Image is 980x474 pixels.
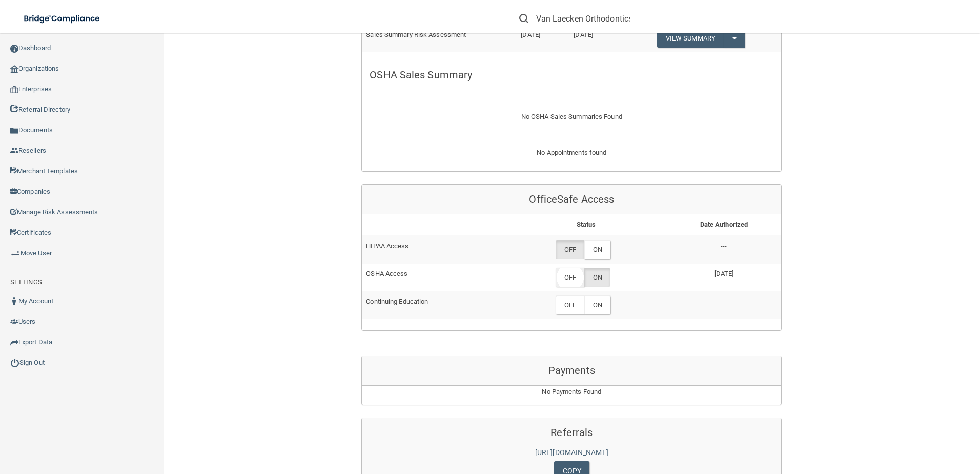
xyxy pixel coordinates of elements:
[584,240,610,259] label: ON
[657,29,724,48] a: View Summary
[536,9,630,28] input: Search
[556,240,584,259] label: OFF
[15,8,110,29] img: bridge_compliance_login_screen.278c3ca4.svg
[556,295,584,314] label: OFF
[370,69,773,81] h5: OSHA Sales Summary
[505,214,666,235] th: Status
[666,214,781,235] th: Date Authorized
[10,127,18,135] img: icon-documents.8dae5593.png
[10,276,42,288] label: SETTINGS
[519,14,528,23] img: ic-search.3b580494.png
[556,268,584,287] label: OFF
[569,24,632,52] td: [DATE]
[362,356,781,386] div: Payments
[362,185,781,214] div: OfficeSafe Access
[10,358,19,367] img: ic_power_dark.7ecde6b1.png
[10,65,18,73] img: organization-icon.f8decf85.png
[10,318,18,326] img: icon-users.e205127d.png
[10,248,21,259] img: briefcase.64adab9b.png
[10,297,18,305] img: ic_user_dark.df1a06c3.png
[362,24,517,52] td: Sales Summary Risk Assessment
[670,295,777,308] p: ---
[670,240,777,252] p: ---
[362,264,505,291] td: OSHA Access
[362,291,505,319] td: Continuing Education
[10,147,18,155] img: ic_reseller.de258add.png
[362,147,781,171] div: No Appointments found
[362,235,505,263] td: HIPAA Access
[584,268,610,287] label: ON
[362,98,781,135] div: No OSHA Sales Summaries Found
[517,24,569,52] td: [DATE]
[550,426,593,439] span: Referrals
[10,338,18,346] img: icon-export.b9366987.png
[670,268,777,280] p: [DATE]
[10,86,18,93] img: enterprise.0d942306.png
[362,386,781,398] p: No Payments Found
[10,45,18,53] img: ic_dashboard_dark.d01f4a41.png
[584,295,610,314] label: ON
[535,448,608,457] a: [URL][DOMAIN_NAME]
